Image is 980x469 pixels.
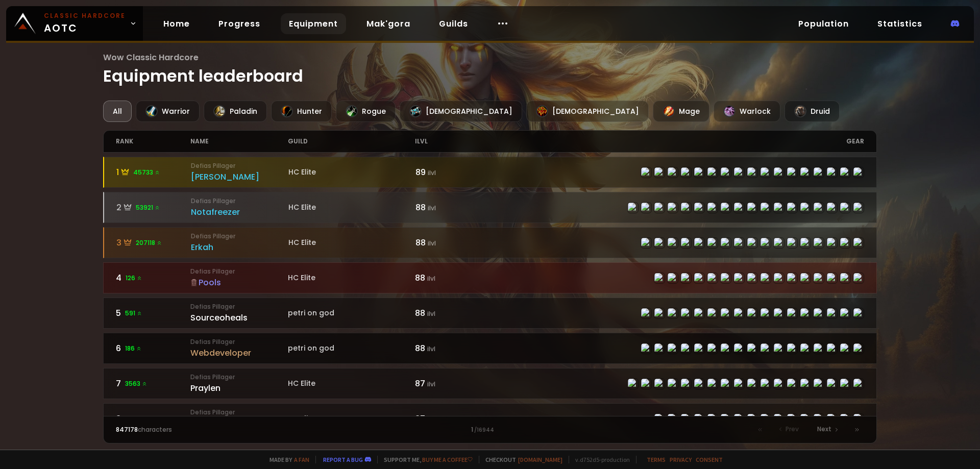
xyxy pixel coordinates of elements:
[190,131,288,152] div: name
[526,101,649,122] div: [DEMOGRAPHIC_DATA]
[191,170,288,183] div: [PERSON_NAME]
[427,274,435,283] small: ilvl
[415,131,490,152] div: ilvl
[358,13,419,34] a: Mak'gora
[653,101,709,122] div: Mage
[125,379,148,388] span: 3563
[103,227,877,258] a: 3207118 Defias PillagerErkahHC Elite88 ilvlitem-22498item-23057item-22983item-17723item-22496item...
[190,347,288,359] div: Webdeveloper
[415,166,491,179] div: 89
[790,13,857,34] a: Population
[415,377,490,390] div: 87
[126,274,142,283] span: 126
[125,414,147,424] span: 1046
[116,342,191,355] div: 6
[415,342,490,355] div: 88
[303,425,677,434] div: 1
[422,456,473,463] a: Buy me a coffee
[428,168,436,177] small: ilvl
[714,101,780,122] div: Warlock
[191,161,288,170] small: Defias Pillager
[103,333,877,364] a: 6186 Defias PillagerWebdeveloperpetri on god88 ilvlitem-19372item-21664item-21330item-21331item-2...
[817,425,831,434] span: Next
[103,298,877,329] a: 5591 Defias PillagerSourceohealspetri on god88 ilvlitem-22514item-21712item-22515item-4336item-22...
[116,166,191,179] div: 1
[136,238,162,248] span: 207118
[191,196,288,206] small: Defias Pillager
[647,456,666,463] a: Terms
[415,271,490,284] div: 88
[288,237,415,248] div: HC Elite
[190,267,288,276] small: Defias Pillager
[103,368,877,399] a: 73563 Defias PillagerPraylenHC Elite87 ilvlitem-22514item-21712item-22515item-3427item-22512item-...
[427,344,435,353] small: ilvl
[191,241,288,254] div: Erkah
[190,382,288,394] div: Praylen
[44,11,126,36] span: AOTC
[281,13,346,34] a: Equipment
[190,276,288,289] div: Pools
[518,456,562,463] a: [DOMAIN_NAME]
[125,344,142,353] span: 186
[103,101,132,122] div: All
[190,408,288,417] small: Defias Pillager
[103,403,877,434] a: 81046 Defias PillagerPoolzHC Elite87 ilvlitem-22506item-22943item-22507item-22504item-22510item-2...
[670,456,692,463] a: Privacy
[288,308,415,318] div: petri on god
[323,456,363,463] a: Report a bug
[271,101,332,122] div: Hunter
[400,101,522,122] div: [DEMOGRAPHIC_DATA]
[116,131,191,152] div: rank
[125,309,142,318] span: 591
[288,202,415,213] div: HC Elite
[288,343,415,354] div: petri on god
[427,380,435,388] small: ilvl
[785,101,840,122] div: Druid
[191,232,288,241] small: Defias Pillager
[116,412,191,425] div: 8
[427,415,435,424] small: ilvl
[103,192,877,223] a: 253921 Defias PillagerNotafreezerHC Elite88 ilvlitem-22498item-23057item-22983item-2575item-22496...
[428,239,436,248] small: ilvl
[116,425,138,434] span: 847178
[490,131,864,152] div: gear
[474,426,494,434] small: / 16944
[288,131,415,152] div: guild
[696,456,723,463] a: Consent
[431,13,476,34] a: Guilds
[103,51,877,88] h1: Equipment leaderboard
[204,101,267,122] div: Paladin
[288,273,415,283] div: HC Elite
[415,201,491,214] div: 88
[136,101,200,122] div: Warrior
[44,11,126,20] small: Classic Hardcore
[6,6,143,41] a: Classic HardcoreAOTC
[116,236,191,249] div: 3
[103,262,877,293] a: 4126 Defias PillagerPoolsHC Elite88 ilvlitem-22506item-22943item-22507item-22504item-22510item-22...
[288,167,415,178] div: HC Elite
[479,456,562,463] span: Checkout
[869,13,930,34] a: Statistics
[190,373,288,382] small: Defias Pillager
[294,456,309,463] a: a fan
[377,456,473,463] span: Support me,
[103,51,877,64] span: Wow Classic Hardcore
[427,309,435,318] small: ilvl
[288,413,415,424] div: HC Elite
[116,271,191,284] div: 4
[428,204,436,212] small: ilvl
[415,236,491,249] div: 88
[210,13,268,34] a: Progress
[103,157,877,188] a: 145733 Defias Pillager[PERSON_NAME]HC Elite89 ilvlitem-22498item-23057item-22499item-4335item-224...
[190,311,288,324] div: Sourceoheals
[116,307,191,319] div: 5
[263,456,309,463] span: Made by
[569,456,630,463] span: v. d752d5 - production
[116,377,191,390] div: 7
[133,168,160,177] span: 45733
[288,378,415,389] div: HC Elite
[415,307,490,319] div: 88
[136,203,160,212] span: 53921
[786,425,799,434] span: Prev
[336,101,396,122] div: Rogue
